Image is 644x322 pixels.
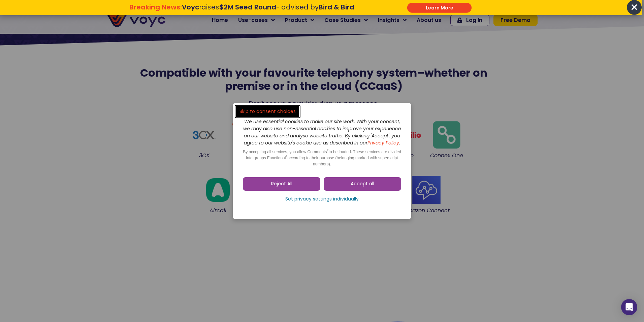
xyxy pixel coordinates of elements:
span: By accepting all services, you allow Comments to be loaded. These services are divided into group... [243,150,401,166]
a: Skip to consent choices [236,106,299,117]
a: Set privacy settings individually [243,194,401,204]
a: Reject All [243,177,320,191]
a: Accept all [324,177,401,191]
span: Accept all [351,181,374,187]
span: Reject All [271,181,292,187]
sup: 2 [286,155,287,158]
span: Set privacy settings individually [285,196,359,203]
i: We use essential cookies to make our site work. With your consent, we may also use non-essential ... [243,118,401,146]
a: Privacy Policy [367,139,399,146]
sup: 2 [327,149,329,152]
